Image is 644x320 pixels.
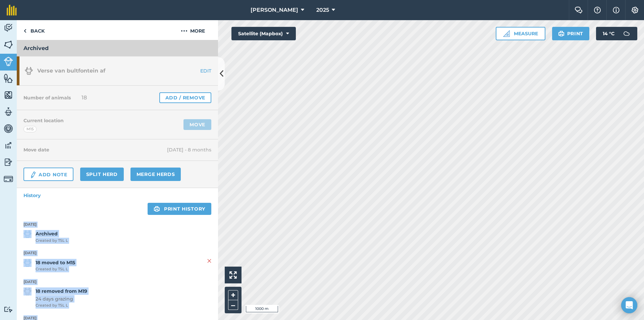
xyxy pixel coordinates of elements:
[631,7,639,13] img: A cog icon
[4,174,13,184] img: svg+xml;base64,PD94bWwgdmVyc2lvbj0iMS4wIiBlbmNvZGluZz0idXRmLTgiPz4KPCEtLSBHZW5lcmF0b3I6IEFkb2JlIE...
[229,271,237,279] img: Four arrows, one pointing top left, one top right, one bottom right and the last bottom left
[23,279,211,285] strong: [DATE]
[30,171,37,179] img: svg+xml;base64,PD94bWwgdmVyc2lvbj0iMS4wIiBlbmNvZGluZz0idXRmLTgiPz4KPCEtLSBHZW5lcmF0b3I6IEFkb2JlIE...
[23,259,32,267] img: svg+xml;base64,PD94bWwgdmVyc2lvbj0iMS4wIiBlbmNvZGluZz0idXRmLTgiPz4KPCEtLSBHZW5lcmF0b3I6IEFkb2JlIE...
[23,230,32,238] img: svg+xml;base64,PD94bWwgdmVyc2lvbj0iMS4wIiBlbmNvZGluZz0idXRmLTgiPz4KPCEtLSBHZW5lcmF0b3I6IEFkb2JlIE...
[168,20,218,40] button: More
[603,27,614,40] span: 14 ° C
[575,7,583,13] img: Two speech bubbles overlapping with the left bubble in the forefront
[36,287,87,295] strong: 18 removed from M19
[23,287,32,295] img: svg+xml;base64,PD94bWwgdmVyc2lvbj0iMS4wIiBlbmNvZGluZz0idXRmLTgiPz4KPCEtLSBHZW5lcmF0b3I6IEFkb2JlIE...
[251,6,298,14] span: [PERSON_NAME]
[4,306,13,313] img: svg+xml;base64,PD94bWwgdmVyc2lvbj0iMS4wIiBlbmNvZGluZz0idXRmLTgiPz4KPCEtLSBHZW5lcmF0b3I6IEFkb2JlIE...
[23,126,37,133] div: M15
[23,27,26,35] img: svg+xml;base64,PHN2ZyB4bWxucz0iaHR0cDovL3d3dy53My5vcmcvMjAwMC9zdmciIHdpZHRoPSI5IiBoZWlnaHQ9IjI0Ii...
[159,92,211,103] a: Add / Remove
[176,67,218,74] a: EDIT
[207,257,211,265] img: svg+xml;base64,PHN2ZyB4bWxucz0iaHR0cDovL3d3dy53My5vcmcvMjAwMC9zdmciIHdpZHRoPSIyMiIgaGVpZ2h0PSIzMC...
[183,119,211,130] a: Move
[36,266,75,272] span: Created by TSL L
[37,67,105,74] span: Verse van bultfontein af
[4,57,13,66] img: svg+xml;base64,PD94bWwgdmVyc2lvbj0iMS4wIiBlbmNvZGluZz0idXRmLTgiPz4KPCEtLSBHZW5lcmF0b3I6IEFkb2JlIE...
[23,222,211,228] strong: [DATE]
[23,146,167,153] h4: Move date
[231,27,296,40] button: Satellite (Mapbox)
[621,297,637,313] div: Open Intercom Messenger
[36,238,68,244] span: Created by TSL L
[496,27,545,40] button: Measure
[130,168,181,181] a: Merge Herds
[36,230,68,237] strong: Archived
[167,146,211,153] span: [DATE] - 8 months
[503,30,510,37] img: Ruler icon
[4,124,13,134] img: svg+xml;base64,PD94bWwgdmVyc2lvbj0iMS4wIiBlbmNvZGluZz0idXRmLTgiPz4KPCEtLSBHZW5lcmF0b3I6IEFkb2JlIE...
[4,107,13,117] img: svg+xml;base64,PD94bWwgdmVyc2lvbj0iMS4wIiBlbmNvZGluZz0idXRmLTgiPz4KPCEtLSBHZW5lcmF0b3I6IEFkb2JlIE...
[593,7,601,13] img: A question mark icon
[23,94,71,101] h4: Number of animals
[17,188,218,203] a: History
[80,168,124,181] a: Split herd
[36,295,87,303] span: 24 days grazing
[25,67,33,75] img: svg+xml;base64,PD94bWwgdmVyc2lvbj0iMS4wIiBlbmNvZGluZz0idXRmLTgiPz4KPCEtLSBHZW5lcmF0b3I6IEFkb2JlIE...
[17,40,218,56] h3: Archived
[316,6,329,14] span: 2025
[4,157,13,167] img: svg+xml;base64,PD94bWwgdmVyc2lvbj0iMS4wIiBlbmNvZGluZz0idXRmLTgiPz4KPCEtLSBHZW5lcmF0b3I6IEFkb2JlIE...
[148,203,211,215] a: Print history
[23,250,211,256] strong: [DATE]
[558,30,565,38] img: svg+xml;base64,PHN2ZyB4bWxucz0iaHR0cDovL3d3dy53My5vcmcvMjAwMC9zdmciIHdpZHRoPSIxOSIgaGVpZ2h0PSIyNC...
[154,205,160,213] img: svg+xml;base64,PHN2ZyB4bWxucz0iaHR0cDovL3d3dy53My5vcmcvMjAwMC9zdmciIHdpZHRoPSIxOSIgaGVpZ2h0PSIyNC...
[4,90,13,100] img: svg+xml;base64,PHN2ZyB4bWxucz0iaHR0cDovL3d3dy53My5vcmcvMjAwMC9zdmciIHdpZHRoPSI1NiIgaGVpZ2h0PSI2MC...
[181,27,187,35] img: svg+xml;base64,PHN2ZyB4bWxucz0iaHR0cDovL3d3dy53My5vcmcvMjAwMC9zdmciIHdpZHRoPSIyMCIgaGVpZ2h0PSIyNC...
[17,20,51,40] a: Back
[4,140,13,150] img: svg+xml;base64,PD94bWwgdmVyc2lvbj0iMS4wIiBlbmNvZGluZz0idXRmLTgiPz4KPCEtLSBHZW5lcmF0b3I6IEFkb2JlIE...
[36,303,87,309] span: Created by TSL L
[228,300,238,310] button: –
[36,259,75,266] strong: 18 moved to M15
[228,290,238,300] button: +
[4,73,13,83] img: svg+xml;base64,PHN2ZyB4bWxucz0iaHR0cDovL3d3dy53My5vcmcvMjAwMC9zdmciIHdpZHRoPSI1NiIgaGVpZ2h0PSI2MC...
[613,6,620,14] img: svg+xml;base64,PHN2ZyB4bWxucz0iaHR0cDovL3d3dy53My5vcmcvMjAwMC9zdmciIHdpZHRoPSIxNyIgaGVpZ2h0PSIxNy...
[596,27,637,40] button: 14 °C
[552,27,590,40] button: Print
[23,117,64,124] h4: Current location
[620,27,633,40] img: svg+xml;base64,PD94bWwgdmVyc2lvbj0iMS4wIiBlbmNvZGluZz0idXRmLTgiPz4KPCEtLSBHZW5lcmF0b3I6IEFkb2JlIE...
[7,5,17,15] img: fieldmargin Logo
[4,23,13,33] img: svg+xml;base64,PD94bWwgdmVyc2lvbj0iMS4wIiBlbmNvZGluZz0idXRmLTgiPz4KPCEtLSBHZW5lcmF0b3I6IEFkb2JlIE...
[4,40,13,50] img: svg+xml;base64,PHN2ZyB4bWxucz0iaHR0cDovL3d3dy53My5vcmcvMjAwMC9zdmciIHdpZHRoPSI1NiIgaGVpZ2h0PSI2MC...
[82,94,87,102] span: 18
[23,168,73,181] a: Add Note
